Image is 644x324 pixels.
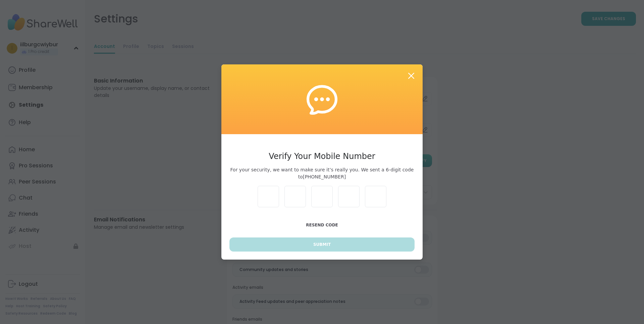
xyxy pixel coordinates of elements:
[306,223,338,227] span: Resend Code
[229,237,415,252] button: Submit
[313,241,331,248] span: Submit
[229,166,415,180] span: For your security, we want to make sure it’s really you. We sent a 6-digit code to [PHONE_NUMBER]
[229,150,415,162] h3: Verify Your Mobile Number
[229,218,415,232] button: Resend Code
